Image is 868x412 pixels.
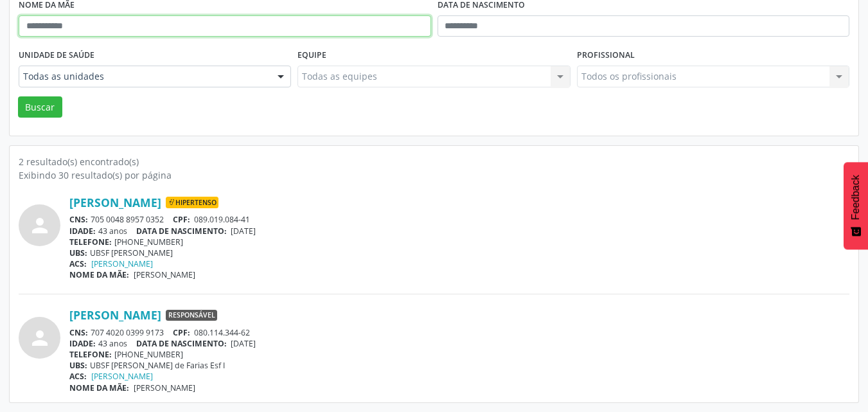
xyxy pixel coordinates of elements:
span: UBS: [69,360,87,371]
div: UBSF [PERSON_NAME] [69,247,849,258]
div: 2 resultado(s) encontrado(s) [19,155,849,168]
span: 080.114.344-62 [194,327,250,338]
div: 43 anos [69,226,849,237]
span: CPF: [173,214,190,225]
span: ACS: [69,258,87,269]
span: [PERSON_NAME] [134,382,195,393]
label: Profissional [577,46,635,66]
span: ACS: [69,371,87,382]
button: Buscar [18,96,62,118]
span: UBS: [69,247,87,258]
span: NOME DA MÃE: [69,269,129,280]
span: TELEFONE: [69,349,112,360]
span: NOME DA MÃE: [69,382,129,393]
span: CNS: [69,214,88,225]
button: Feedback - Mostrar pesquisa [844,162,868,249]
span: DATA DE NASCIMENTO: [136,226,227,237]
span: Todas as unidades [23,70,265,83]
div: 707 4020 0399 9173 [69,327,849,338]
div: 705 0048 8957 0352 [69,214,849,225]
span: DATA DE NASCIMENTO: [136,338,227,349]
div: 43 anos [69,338,849,349]
div: [PHONE_NUMBER] [69,349,849,360]
span: Responsável [166,310,217,321]
a: [PERSON_NAME] [91,371,153,382]
span: Feedback [850,175,862,220]
div: Exibindo 30 resultado(s) por página [19,168,849,182]
span: [PERSON_NAME] [134,269,195,280]
div: [PHONE_NUMBER] [69,237,849,247]
span: CPF: [173,327,190,338]
div: UBSF [PERSON_NAME] de Farias Esf I [69,360,849,371]
span: Hipertenso [166,197,218,208]
a: [PERSON_NAME] [69,308,161,322]
label: Unidade de saúde [19,46,94,66]
span: CNS: [69,327,88,338]
i: person [28,327,51,350]
span: IDADE: [69,226,96,237]
span: IDADE: [69,338,96,349]
span: 089.019.084-41 [194,214,250,225]
a: [PERSON_NAME] [69,195,161,210]
span: TELEFONE: [69,237,112,247]
i: person [28,214,51,237]
span: [DATE] [231,338,256,349]
a: [PERSON_NAME] [91,258,153,269]
span: [DATE] [231,226,256,237]
label: Equipe [297,46,326,66]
